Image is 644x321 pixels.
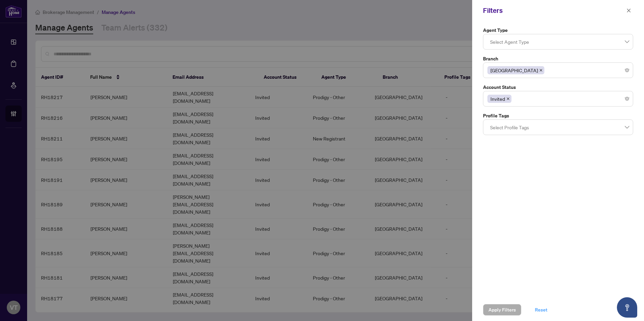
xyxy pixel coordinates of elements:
[529,304,553,316] button: Reset
[483,83,633,91] label: Account Status
[625,97,629,101] span: close-circle
[617,297,637,318] button: Open asap
[625,68,629,72] span: close-circle
[483,26,633,34] label: Agent Type
[490,67,538,74] span: [GEOGRAPHIC_DATA]
[483,55,633,62] label: Branch
[483,112,633,119] label: Profile Tags
[626,8,631,13] span: close
[539,69,543,72] span: close
[535,304,547,315] span: Reset
[490,95,505,102] span: Invited
[487,66,544,74] span: Mississauga
[506,97,510,100] span: close
[483,5,624,16] div: Filters
[487,95,511,103] span: Invited
[483,304,521,316] button: Apply Filters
